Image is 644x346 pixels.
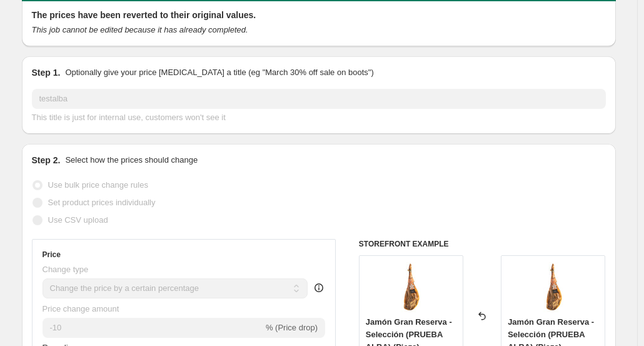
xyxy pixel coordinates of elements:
h6: STOREFRONT EXAMPLE [359,239,606,249]
input: 30% off holiday sale [32,89,606,109]
span: This title is just for internal use, customers won't see it [32,113,226,122]
span: Price change amount [43,304,119,313]
h2: Step 1. [32,66,61,79]
h2: The prices have been reverted to their original values. [32,9,606,21]
p: Optionally give your price [MEDICAL_DATA] a title (eg "March 30% off sale on boots") [65,66,373,79]
h3: Price [43,250,61,260]
span: Change type [43,265,89,274]
img: Jamon-Gran-Reserva---Seleccion-ENRIQUE-TOMAS-1695367593488_80x.jpg [386,262,436,312]
input: -15 [43,318,263,338]
div: help [313,282,325,294]
p: Select how the prices should change [65,154,198,166]
span: Set product prices individually [48,198,156,207]
i: This job cannot be edited because it has already completed. [32,25,248,34]
span: Use CSV upload [48,215,108,225]
span: % (Price drop) [266,323,318,332]
span: Use bulk price change rules [48,180,148,190]
h2: Step 2. [32,154,61,166]
img: Jamon-Gran-Reserva---Seleccion-ENRIQUE-TOMAS-1695367593488_80x.jpg [528,262,578,312]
